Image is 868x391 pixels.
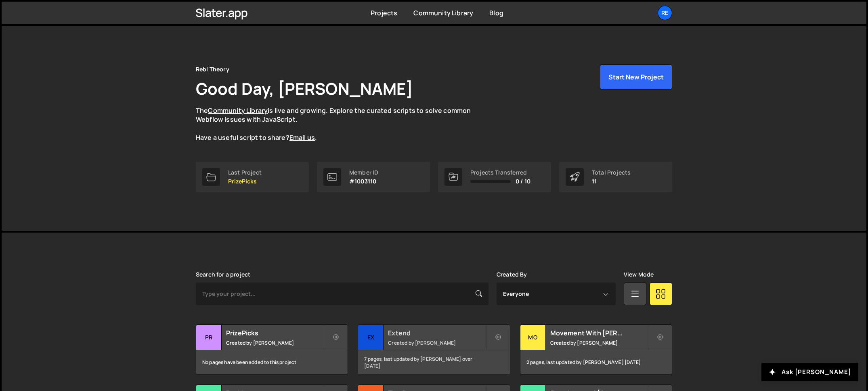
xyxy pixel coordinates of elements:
h2: PrizePicks [226,329,323,337]
div: Mo [520,325,546,350]
div: 7 pages, last updated by [PERSON_NAME] over [DATE] [358,350,509,374]
span: 0 / 10 [516,178,530,185]
button: Start New Project [600,64,672,89]
div: Pr [196,325,222,350]
a: Ex Extend Created by [PERSON_NAME] 7 pages, last updated by [PERSON_NAME] over [DATE] [358,324,510,375]
a: Community Library [208,106,268,115]
label: Created By [497,271,527,278]
div: Member ID [349,169,378,176]
a: Blog [489,8,503,17]
a: Email us [289,133,315,142]
a: Mo Movement With [PERSON_NAME] Created by [PERSON_NAME] 2 pages, last updated by [PERSON_NAME] [D... [520,324,672,375]
a: Pr PrizePicks Created by [PERSON_NAME] No pages have been added to this project [196,324,348,375]
div: Rebl Theory [196,64,229,74]
div: 2 pages, last updated by [PERSON_NAME] [DATE] [520,350,672,374]
div: No pages have been added to this project [196,350,348,374]
a: Re [658,6,672,20]
p: 11 [592,178,631,185]
div: Last Project [228,169,262,176]
a: Projects [371,8,397,17]
small: Created by [PERSON_NAME] [550,339,648,346]
p: PrizePicks [228,178,262,185]
small: Created by [PERSON_NAME] [388,339,485,346]
a: Community Library [413,8,473,17]
div: Projects Transferred [470,169,530,176]
a: Last Project PrizePicks [196,162,309,192]
h2: Extend [388,329,485,337]
h2: Movement With [PERSON_NAME] [550,329,648,337]
input: Type your project... [196,283,489,305]
label: Search for a project [196,271,250,278]
h1: Good Day, [PERSON_NAME] [196,77,413,100]
button: Ask [PERSON_NAME] [761,363,858,381]
p: The is live and growing. Explore the curated scripts to solve common Webflow issues with JavaScri... [196,106,486,142]
div: Total Projects [592,169,631,176]
small: Created by [PERSON_NAME] [226,339,323,346]
p: #1003110 [349,178,378,185]
div: Ex [358,325,384,350]
label: View Mode [624,271,654,278]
